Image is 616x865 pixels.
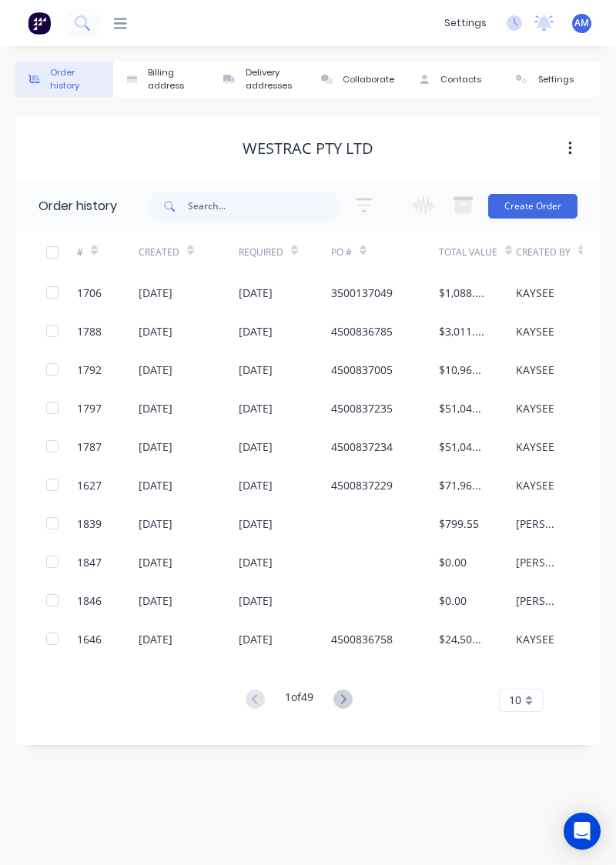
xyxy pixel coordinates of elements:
[574,16,589,30] span: AM
[139,593,172,609] div: [DATE]
[439,477,485,493] div: $71,962.00
[77,323,102,339] div: 1788
[439,554,467,570] div: $0.00
[139,400,172,416] div: [DATE]
[77,362,102,378] div: 1792
[516,516,562,532] div: [PERSON_NAME]
[239,439,273,455] div: [DATE]
[285,689,313,711] div: 1 of 49
[440,73,481,86] div: Contacts
[331,439,393,455] div: 4500837234
[331,400,393,416] div: 4500837235
[516,245,571,259] div: Created By
[439,245,497,259] div: Total Value
[77,400,102,416] div: 1797
[139,554,172,570] div: [DATE]
[188,191,340,222] input: Search...
[239,516,273,532] div: [DATE]
[139,362,172,378] div: [DATE]
[77,477,102,493] div: 1627
[331,362,393,378] div: 4500837005
[38,197,117,215] div: Order history
[139,477,172,493] div: [DATE]
[28,12,51,35] img: Factory
[331,285,393,301] div: 3500137049
[139,323,172,339] div: [DATE]
[331,323,393,339] div: 4500836785
[77,554,102,570] div: 1847
[15,62,113,97] button: Order history
[488,194,577,219] button: Create Order
[331,245,352,259] div: PO #
[139,285,172,301] div: [DATE]
[437,12,494,35] div: settings
[113,62,211,97] button: Billing address
[239,362,273,378] div: [DATE]
[243,139,373,158] div: WesTrac Pty Ltd
[439,285,485,301] div: $1,088.97
[148,66,203,92] div: Billing address
[77,285,102,301] div: 1706
[139,439,172,455] div: [DATE]
[239,245,283,259] div: Required
[239,477,273,493] div: [DATE]
[239,554,273,570] div: [DATE]
[77,631,102,647] div: 1646
[516,400,554,416] div: KAYSEE
[239,593,273,609] div: [DATE]
[331,231,439,273] div: PO #
[516,231,593,273] div: Created By
[538,73,574,86] div: Settings
[516,323,554,339] div: KAYSEE
[516,631,554,647] div: KAYSEE
[509,692,521,708] span: 10
[439,439,485,455] div: $51,044.40
[77,593,102,609] div: 1846
[564,813,601,850] div: Open Intercom Messenger
[439,631,485,647] div: $24,500.00
[50,66,105,92] div: Order history
[439,516,479,532] div: $799.55
[239,631,273,647] div: [DATE]
[77,231,139,273] div: #
[246,66,301,92] div: Delivery addresses
[406,62,504,97] button: Contacts
[139,231,239,273] div: Created
[139,631,172,647] div: [DATE]
[516,362,554,378] div: KAYSEE
[516,593,562,609] div: [PERSON_NAME]
[516,439,554,455] div: KAYSEE
[77,245,83,259] div: #
[139,516,172,532] div: [DATE]
[439,362,485,378] div: $10,960.43
[239,285,273,301] div: [DATE]
[77,516,102,532] div: 1839
[503,62,601,97] button: Settings
[331,477,393,493] div: 4500837229
[331,631,393,647] div: 4500836758
[439,593,467,609] div: $0.00
[239,231,331,273] div: Required
[439,323,485,339] div: $3,011.40
[439,231,516,273] div: Total Value
[308,62,406,97] button: Collaborate
[239,400,273,416] div: [DATE]
[516,554,562,570] div: [PERSON_NAME]
[516,477,554,493] div: KAYSEE
[139,245,179,259] div: Created
[239,323,273,339] div: [DATE]
[439,400,485,416] div: $51,044.40
[343,73,394,86] div: Collaborate
[516,285,554,301] div: KAYSEE
[77,439,102,455] div: 1787
[210,62,308,97] button: Delivery addresses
